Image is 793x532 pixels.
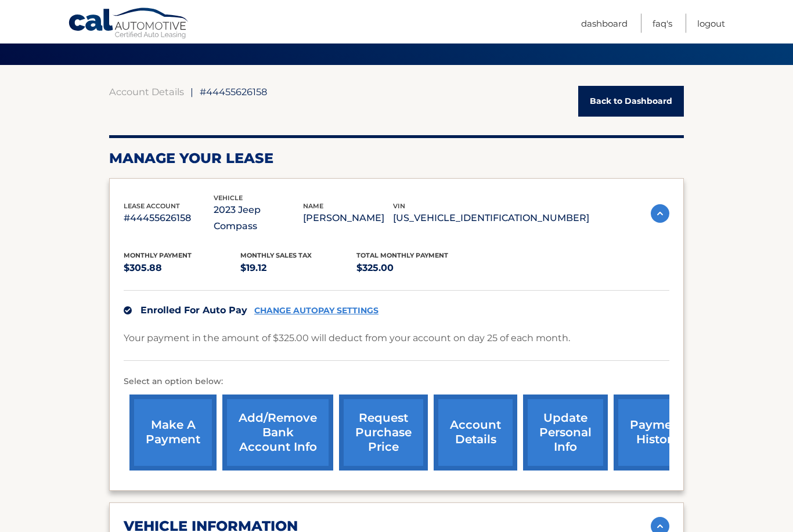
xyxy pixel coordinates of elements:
[240,260,357,277] p: $19.12
[581,14,628,33] a: Dashboard
[200,86,267,98] span: #44455626158
[651,205,669,223] img: accordion-active.svg
[109,150,684,168] h2: Manage Your Lease
[124,260,240,277] p: $305.88
[124,307,132,315] img: check.svg
[214,194,243,202] span: vehicle
[214,202,304,235] p: 2023 Jeep Compass
[303,211,393,227] p: [PERSON_NAME]
[240,252,312,260] span: Monthly sales Tax
[393,202,405,211] span: vin
[614,395,701,471] a: payment history
[356,260,473,277] p: $325.00
[254,306,379,316] a: CHANGE AUTOPAY SETTINGS
[578,86,684,117] a: Back to Dashboard
[303,202,323,211] span: name
[356,252,448,260] span: Total Monthly Payment
[124,331,570,347] p: Your payment in the amount of $325.00 will deduct from your account on day 25 of each month.
[68,8,190,41] a: Cal Automotive
[129,395,217,471] a: make a payment
[339,395,428,471] a: request purchase price
[393,211,589,227] p: [US_VEHICLE_IDENTIFICATION_NUMBER]
[190,86,193,98] span: |
[109,86,184,98] a: Account Details
[697,14,725,33] a: Logout
[124,252,192,260] span: Monthly Payment
[653,14,672,33] a: FAQ's
[124,211,214,227] p: #44455626158
[222,395,333,471] a: Add/Remove bank account info
[140,305,247,316] span: Enrolled For Auto Pay
[124,375,669,389] p: Select an option below:
[434,395,517,471] a: account details
[523,395,608,471] a: update personal info
[124,202,180,211] span: lease account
